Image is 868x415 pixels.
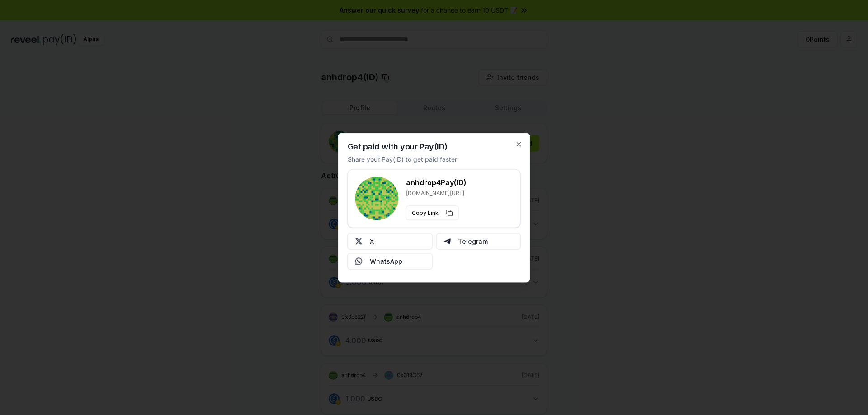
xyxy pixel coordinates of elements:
[406,205,459,220] button: Copy Link
[348,253,433,269] button: WhatsApp
[348,142,448,150] h2: Get paid with your Pay(ID)
[443,238,451,245] img: Telegram
[348,233,433,249] button: X
[355,238,363,245] img: X
[355,257,363,265] img: Whatsapp
[406,177,467,187] h3: anhdrop4 Pay(ID)
[406,189,467,196] p: [DOMAIN_NAME][URL]
[436,233,521,249] button: Telegram
[348,154,457,163] p: Share your Pay(ID) to get paid faster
